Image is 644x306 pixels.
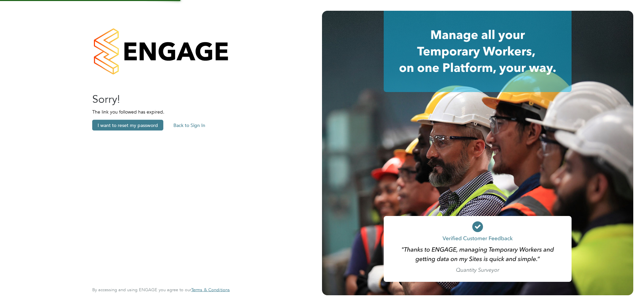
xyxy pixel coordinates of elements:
[168,120,211,131] button: Back to Sign In
[92,120,163,131] button: I want to reset my password
[92,109,223,115] p: The link you followed has expired.
[92,287,230,293] span: By accessing and using ENGAGE you agree to our
[191,287,230,293] a: Terms & Conditions
[191,287,230,293] span: Terms & Conditions
[92,92,223,106] h2: Sorry!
